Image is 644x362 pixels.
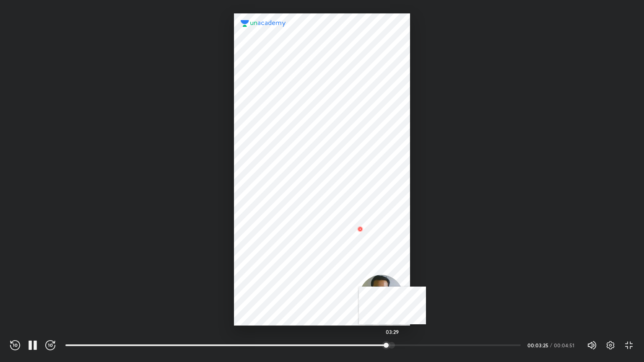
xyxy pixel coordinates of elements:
div: / [550,343,552,348]
img: logo.2a7e12a2.svg [241,20,286,27]
img: wMgqJGBwKWe8AAAAABJRU5ErkJggg== [355,224,365,234]
div: 00:04:51 [554,343,577,348]
h5: 03:29 [386,329,399,334]
div: 00:03:25 [527,343,548,348]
